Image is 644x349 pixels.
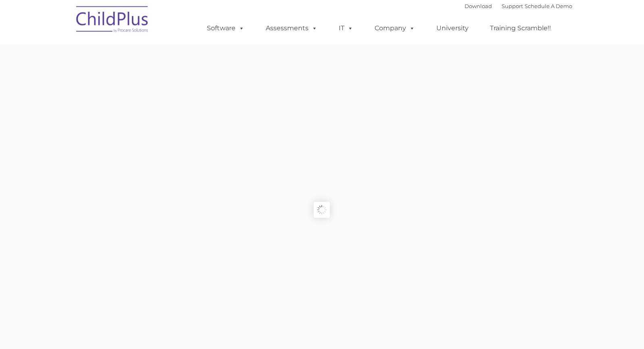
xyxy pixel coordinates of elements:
[482,20,559,36] a: Training Scramble!!
[331,20,361,36] a: IT
[72,0,153,41] img: ChildPlus by Procare Solutions
[428,20,477,36] a: University
[525,3,572,9] a: Schedule A Demo
[258,20,325,36] a: Assessments
[502,3,523,9] a: Support
[465,3,492,9] a: Download
[465,3,572,9] font: |
[367,20,423,36] a: Company
[199,20,252,36] a: Software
